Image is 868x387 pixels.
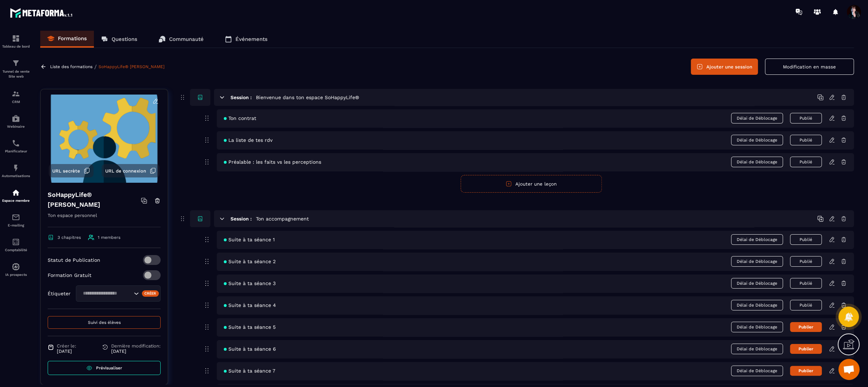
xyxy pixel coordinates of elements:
[46,95,162,183] img: background
[58,35,87,42] p: Formations
[105,168,146,174] span: URL de connexion
[12,34,20,43] img: formation
[2,223,30,227] p: E-mailing
[235,36,268,42] p: Événements
[10,6,73,19] img: logo
[102,164,160,177] button: URL de connexion
[98,64,164,69] a: SoHappyLife® [PERSON_NAME]
[731,135,783,145] span: Délai de Déblocage
[2,183,30,208] a: automationsautomationsEspace membre
[224,324,276,330] span: Suite à ta séance 5
[48,211,161,227] p: Ton espace personnel
[12,238,20,246] img: accountant
[2,69,30,79] p: Tunnel de vente Site web
[111,349,161,354] p: [DATE]
[48,272,91,278] p: Formation Gratuit
[2,232,30,257] a: accountantaccountantComptabilité
[256,94,359,101] h5: Bienvenue dans ton espace SoHappyLife®
[231,216,252,222] h6: Session :
[224,368,275,374] span: Suite à ta séance 7
[731,322,783,332] span: Délai de Déblocage
[94,31,144,48] a: Questions
[790,344,822,354] button: Publier
[12,114,20,123] img: automations
[12,262,20,271] img: automations
[790,278,822,289] button: Publié
[76,285,161,302] div: Search for option
[224,237,275,242] span: Suite à ta séance 1
[224,159,321,165] span: Préalable : les faits vs les perceptions
[48,291,71,296] p: Étiqueter
[2,208,30,232] a: emailemailE-mailing
[765,59,854,75] button: Modification en masse
[2,109,30,134] a: automationsautomationsWebinaire
[57,349,76,354] p: [DATE]
[2,248,30,252] p: Comptabilité
[48,190,141,210] h4: SoHappyLife® [PERSON_NAME]
[48,316,161,329] button: Suivi des élèves
[218,31,275,48] a: Événements
[2,125,30,128] p: Webinaire
[790,113,822,123] button: Publié
[461,175,602,193] button: Ajouter une leçon
[49,164,94,177] button: URL secrète
[691,59,758,75] button: Ajouter une session
[2,84,30,109] a: formationformationCRM
[12,139,20,147] img: scheduler
[111,343,161,349] span: Dernière modification:
[58,235,81,240] span: 3 chapitres
[731,234,783,245] span: Délai de Déblocage
[790,256,822,267] button: Publié
[224,259,276,264] span: Suite à ta séance 2
[224,280,276,286] span: Suite à ta séance 3
[112,36,137,42] p: Questions
[231,95,252,100] h6: Session :
[96,365,122,370] span: Prévisualiser
[12,90,20,98] img: formation
[224,137,273,143] span: La liste de tes rdv
[790,234,822,245] button: Publié
[2,44,30,48] p: Tableau de bord
[731,365,783,376] span: Délai de Déblocage
[224,346,276,352] span: Suite à ta séance 6
[2,149,30,153] p: Planificateur
[50,64,92,69] a: Liste des formations
[731,300,783,310] span: Délai de Déblocage
[12,164,20,172] img: automations
[94,64,97,70] span: /
[790,135,822,145] button: Publié
[12,213,20,222] img: email
[790,322,822,332] button: Publier
[731,278,783,289] span: Délai de Déblocage
[2,158,30,183] a: automationsautomationsAutomatisations
[48,361,161,375] a: Prévisualiser
[731,157,783,167] span: Délai de Déblocage
[224,302,276,308] span: Suite à ta séance 4
[12,188,20,197] img: automations
[731,256,783,267] span: Délai de Déblocage
[2,134,30,158] a: schedulerschedulerPlanificateur
[790,157,822,167] button: Publié
[88,320,121,325] span: Suivi des élèves
[142,290,159,297] div: Créer
[256,215,309,222] h5: Ton accompagnement
[731,113,783,123] span: Délai de Déblocage
[2,54,30,84] a: formationformationTunnel de vente Site web
[12,59,20,67] img: formation
[2,273,30,277] p: IA prospects
[151,31,211,48] a: Communauté
[790,366,822,376] button: Publier
[224,115,256,121] span: Ton contrat
[2,199,30,202] p: Espace membre
[52,168,80,174] span: URL secrète
[2,29,30,54] a: formationformationTableau de bord
[838,359,860,380] div: Ouvrir le chat
[80,290,132,297] input: Search for option
[2,174,30,178] p: Automatisations
[57,343,76,349] span: Créer le:
[731,344,783,354] span: Délai de Déblocage
[790,300,822,310] button: Publié
[48,257,100,263] p: Statut de Publication
[98,235,120,240] span: 1 members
